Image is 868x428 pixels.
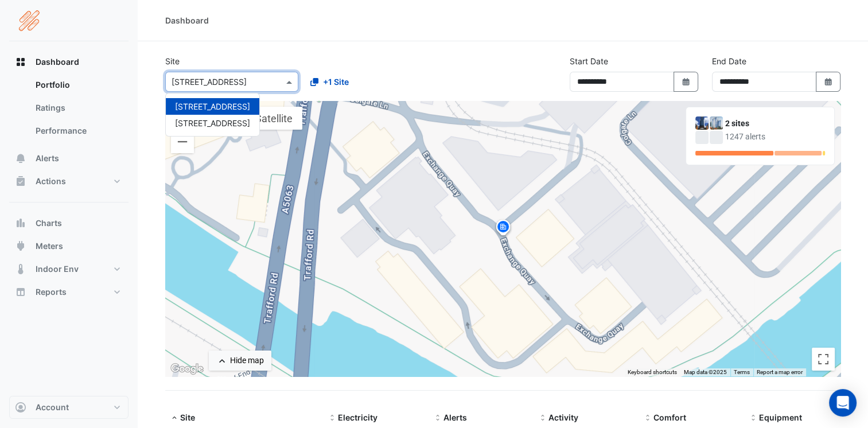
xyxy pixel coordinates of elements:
span: Dashboard [36,56,79,68]
button: Charts [9,212,129,235]
span: [STREET_ADDRESS] [175,118,250,128]
div: Dashboard [9,73,129,147]
button: Meters [9,235,129,258]
span: Alerts [443,413,466,422]
div: Open Intercom Messenger [829,389,857,417]
app-icon: Indoor Env [15,263,26,275]
a: Portfolio [26,73,129,96]
a: Ratings [26,96,129,119]
span: Reports [36,286,67,298]
div: Hide map [230,355,264,367]
a: Performance [26,119,129,142]
div: Dashboard [165,14,209,26]
div: Options List [166,94,259,136]
app-icon: Reports [15,286,26,298]
button: Dashboard [9,50,129,73]
span: Indoor Env [36,263,79,275]
span: Activity [548,413,578,422]
app-icon: Charts [15,217,26,229]
span: Meters [36,240,63,252]
a: Report a map error [757,369,803,375]
span: Electricity [338,413,377,422]
fa-icon: Select Date [823,77,834,87]
img: 8 Exchange Quay [710,116,723,130]
app-icon: Dashboard [15,56,26,68]
button: Indoor Env [9,258,129,281]
span: Comfort [653,413,686,422]
app-icon: Actions [15,176,26,187]
span: Actions [36,176,66,187]
span: Alerts [36,153,59,164]
label: Start Date [570,55,608,67]
span: Equipment [759,413,802,422]
img: Google [168,361,206,376]
app-icon: Meters [15,240,26,252]
label: Site [165,55,180,67]
button: Hide map [209,351,271,371]
a: Open this area in Google Maps (opens a new window) [168,361,206,376]
label: End Date [712,55,746,67]
img: 5 Exchange Quay [695,116,709,130]
button: Account [9,396,129,419]
span: [STREET_ADDRESS] [175,102,250,111]
button: Show satellite imagery [246,107,302,130]
span: Site [180,413,195,422]
img: Company Logo [14,9,65,32]
span: Map data ©2025 [684,369,727,375]
button: Keyboard shortcuts [628,368,677,376]
a: Terms (opens in new tab) [734,369,750,375]
span: +1 Site [323,76,349,88]
button: Alerts [9,147,129,170]
span: Account [36,402,69,413]
img: site-pin.svg [494,219,512,239]
fa-icon: Select Date [681,77,691,87]
button: Actions [9,170,129,193]
app-icon: Alerts [15,153,26,164]
span: Charts [36,217,62,229]
button: +1 Site [303,72,356,92]
button: Toggle fullscreen view [812,348,835,371]
div: 1247 alerts [725,131,825,143]
button: Reports [9,281,129,304]
div: 2 sites [725,118,825,130]
button: Zoom out [171,130,194,153]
